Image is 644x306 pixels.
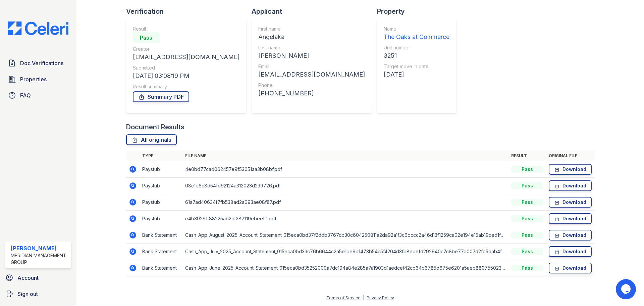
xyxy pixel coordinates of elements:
div: [PERSON_NAME] [258,51,365,60]
div: Pass [511,182,543,189]
span: Properties [20,75,47,83]
a: Download [549,246,592,257]
div: Property [377,7,462,16]
div: The Oaks at Commerce [384,32,449,42]
div: Result [133,26,239,32]
div: First name [258,26,365,32]
td: Paystub [140,211,182,227]
th: Original file [546,150,594,161]
td: 4e0bd77cad062457e9f53051aa3b08bf.pdf [182,161,508,178]
span: Account [17,274,39,282]
td: Cash_App_July_2025_Account_Statement_015eca0bd33c76b6644c2a5e1be9b1473b54c5f4204d3fb8ebefd292940c... [182,244,508,260]
td: Paystub [140,178,182,194]
div: Email [258,63,365,70]
div: Pass [511,199,543,206]
th: File name [182,150,508,161]
div: Target move in date [384,63,449,70]
td: Cash_App_August_2025_Account_Statement_015eca0bd37f2ddb3767cb30c604250811a2da92a1f3c6dccc2a46d13f... [182,227,508,244]
a: Properties [5,73,71,86]
div: Pass [133,32,160,43]
div: [EMAIL_ADDRESS][DOMAIN_NAME] [258,70,365,79]
td: Bank Statement [140,227,182,244]
a: Sign out [3,287,74,301]
div: Creator [133,46,239,52]
a: All originals [126,134,177,145]
div: Pass [511,248,543,255]
th: Type [140,150,182,161]
iframe: chat widget [616,279,637,299]
div: [DATE] [384,70,449,79]
div: Result summary [133,83,239,90]
td: Paystub [140,161,182,178]
a: Account [3,271,74,285]
div: Submitted [133,64,239,71]
td: Paystub [140,194,182,211]
a: FAQ [5,89,71,102]
td: 61a7ad40634f7fb538ad2a093ae08f87.pdf [182,194,508,211]
a: Summary PDF [133,91,189,102]
div: [PERSON_NAME] [11,244,68,252]
a: Download [549,180,592,191]
a: Download [549,230,592,241]
div: | [363,295,364,300]
div: Angelaka [258,32,365,42]
div: Pass [511,232,543,238]
div: Verification [126,7,252,16]
div: [EMAIL_ADDRESS][DOMAIN_NAME] [133,52,239,62]
td: e4b30291f88225ab2cf287119ebeeff1.pdf [182,211,508,227]
div: Unit number [384,44,449,51]
a: Download [549,213,592,224]
img: CE_Logo_Blue-a8612792a0a2168367f1c8372b55b34899dd931a85d93a1a3d3e32e68fde9ad4.png [3,21,74,35]
a: Download [549,164,592,175]
div: Last name [258,44,365,51]
a: Privacy Policy [367,295,394,300]
div: Pass [511,265,543,271]
div: Pass [511,166,543,173]
div: 3251 [384,51,449,60]
div: Meridian Management Group [11,252,68,266]
div: [DATE] 03:08:19 PM [133,71,239,81]
td: 08c1e6c8d54fd92124a312023d239726.pdf [182,178,508,194]
span: Sign out [17,290,38,298]
div: Document Results [126,122,184,132]
div: Pass [511,215,543,222]
td: Cash_App_June_2025_Account_Statement_015eca0bd35252000a7dc194a84e285a7a1903d1aedcef42cb64b6785d67... [182,260,508,276]
div: Applicant [252,7,377,16]
span: FAQ [20,91,31,99]
a: Terms of Service [326,295,361,300]
a: Name The Oaks at Commerce [384,26,449,42]
div: Phone [258,82,365,89]
th: Result [508,150,546,161]
div: [PHONE_NUMBER] [258,89,365,98]
a: Download [549,263,592,273]
a: Download [549,197,592,208]
span: Doc Verifications [20,59,63,67]
div: Name [384,26,449,32]
a: Doc Verifications [5,56,71,70]
td: Bank Statement [140,260,182,276]
td: Bank Statement [140,244,182,260]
